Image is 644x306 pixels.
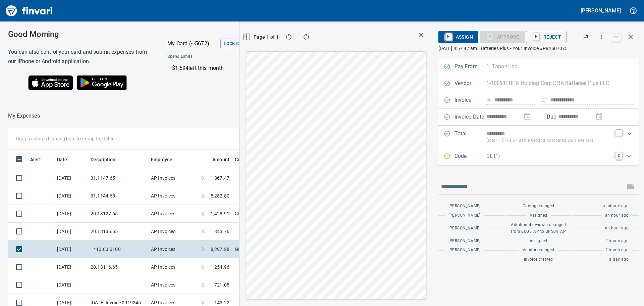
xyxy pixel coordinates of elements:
[8,112,40,120] p: My Expenses
[623,178,639,194] span: This records your message into the invoice and notifies anyone mentioned
[486,137,611,144] p: (total + $713.57 Battle Ground Combined 8.6% use tax)
[54,241,88,258] td: [DATE]
[91,156,116,164] span: Description
[214,299,229,306] span: 143.22
[438,148,639,165] div: Expand
[211,264,229,270] span: 1,254.96
[438,126,639,148] div: Expand
[214,281,229,288] span: 721.05
[232,241,400,258] td: GL (1)
[54,258,88,276] td: [DATE]
[235,156,250,164] span: Coding
[8,30,151,39] h3: Good Morning
[603,203,629,210] span: a minute ago
[8,112,40,120] nav: breadcrumb
[88,241,148,258] td: 1410.03.0100
[220,39,251,49] button: Lock Card
[148,223,199,241] td: AP Invoices
[201,175,204,181] span: $
[57,156,67,164] span: Date
[232,205,400,223] td: GL (1)
[579,5,623,16] button: [PERSON_NAME]
[445,33,452,40] a: R
[8,47,151,66] h6: You can also control your card and submit expenses from our iPhone or Android application.
[54,169,88,187] td: [DATE]
[201,228,204,235] span: $
[438,31,478,43] button: RAssign
[201,299,204,306] span: $
[480,34,525,39] div: GL Account required
[212,156,229,164] span: Amount
[162,72,309,79] p: Online and foreign allowed
[454,152,486,161] p: Code
[88,205,148,223] td: 20.13127.65
[609,29,639,45] span: Close invoice
[30,156,41,164] span: Alert
[54,223,88,241] td: [DATE]
[211,246,229,253] span: 8,297.28
[148,205,199,223] td: AP Invoices
[54,187,88,205] td: [DATE]
[444,31,473,43] span: Assign
[615,152,622,159] a: C
[167,53,250,60] span: Spend Limits
[605,212,629,219] span: an hour ago
[448,238,481,245] span: [PERSON_NAME]
[438,45,639,52] p: [DATE] 4:57:47 am. Batteries Plus - Your Invoice #P84607075.
[605,247,629,254] span: 2 hours ago
[88,187,148,205] td: 31.1144.65
[454,130,486,144] p: Total
[88,223,148,241] td: 20.13136.65
[448,203,481,210] span: [PERSON_NAME]
[4,3,54,19] img: Finvari
[148,169,199,187] td: AP Invoices
[609,256,629,263] span: a day ago
[235,156,259,164] span: Coding
[530,238,547,245] span: Assigned
[594,30,609,44] button: More
[224,40,248,48] span: Lock Card
[211,175,229,181] span: 1,867.47
[605,225,629,232] span: an hour ago
[148,187,199,205] td: AP Invoices
[523,203,554,210] span: Coding changed
[57,156,76,164] span: Date
[30,156,50,164] span: Alert
[16,135,114,142] p: Drag a column heading here to group the table
[211,210,229,217] span: 1,428.91
[530,212,547,219] span: Assigned
[88,258,148,276] td: 20.13116.65
[172,64,308,72] p: $1,594 left this month
[73,72,131,94] img: Get it on Google Play
[91,156,124,164] span: Description
[201,210,204,217] span: $
[214,228,229,235] span: 343.76
[148,258,199,276] td: AP Invoices
[523,247,554,254] span: Vendor changed
[88,169,148,187] td: 31.1147.65
[148,241,199,258] td: AP Invoices
[151,156,181,164] span: Employee
[524,256,553,263] span: Invoice created
[581,7,621,14] h5: [PERSON_NAME]
[201,192,204,199] span: $
[448,247,481,254] span: [PERSON_NAME]
[509,222,568,235] span: Additional reviewer changed from EQ05_AP to OPS04_AP
[578,30,593,44] button: Flag
[248,33,275,41] span: Page 1 of 1
[201,281,204,288] span: $
[201,246,204,253] span: $
[54,276,88,294] td: [DATE]
[526,31,567,43] button: RReject
[28,75,73,90] img: Download on the App Store
[533,33,539,40] a: R
[605,238,629,245] span: 2 hours ago
[148,276,199,294] td: AP Invoices
[201,264,204,270] span: $
[167,40,218,48] p: My Card (···5672)
[611,34,621,41] a: esc
[211,192,229,199] span: 5,282.80
[615,130,622,136] a: T
[448,212,481,219] span: [PERSON_NAME]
